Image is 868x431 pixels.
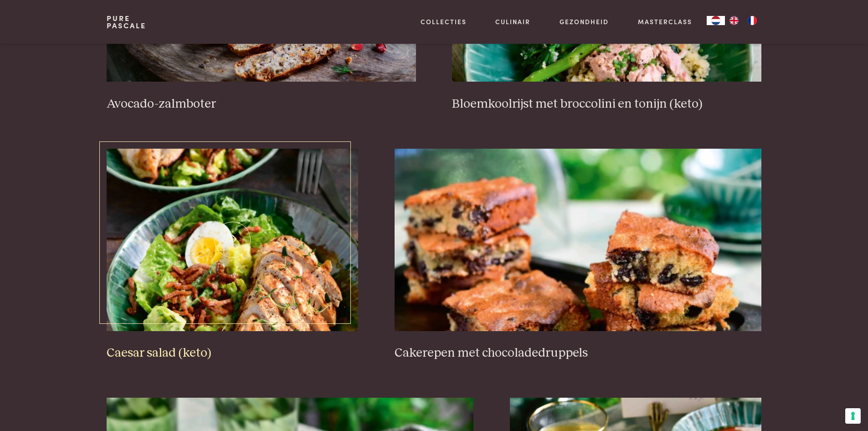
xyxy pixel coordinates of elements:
[107,345,358,361] h3: Caesar salad (keto)
[395,345,761,361] h3: Cakerepen met chocoladedruppels
[725,16,743,25] a: EN
[395,149,761,361] a: Cakerepen met chocoladedruppels Cakerepen met chocoladedruppels
[395,149,761,331] img: Cakerepen met chocoladedruppels
[452,96,761,112] h3: Bloemkoolrijst met broccolini en tonijn (keto)
[560,17,609,26] a: Gezondheid
[107,149,358,331] img: Caesar salad (keto)
[107,15,146,29] a: PurePascale
[638,17,692,26] a: Masterclass
[707,16,725,25] a: NL
[107,149,358,361] a: Caesar salad (keto) Caesar salad (keto)
[707,16,761,25] aside: Language selected: Nederlands
[743,16,761,25] a: FR
[421,17,467,26] a: Collecties
[845,408,861,424] button: Uw voorkeuren voor toestemming voor trackingtechnologieën
[107,96,416,112] h3: Avocado-zalmboter
[495,17,530,26] a: Culinair
[725,16,761,25] ul: Language list
[707,16,725,25] div: Language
